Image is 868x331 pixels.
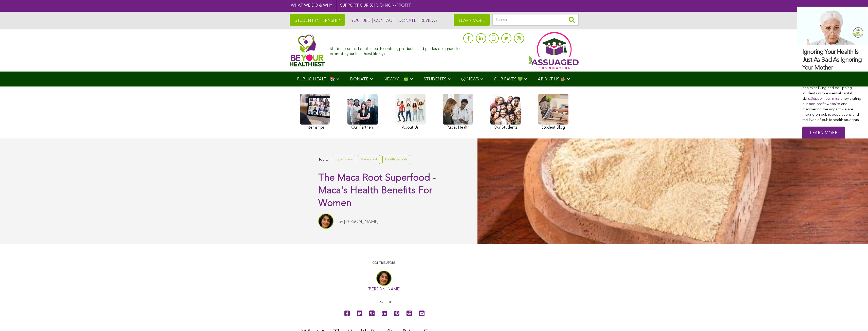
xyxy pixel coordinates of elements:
[461,77,479,81] span: Ⓥ NEWS
[350,77,368,81] span: DONATE
[318,156,328,163] span: Topic:
[332,155,355,164] a: Superfoods
[358,155,380,164] a: Maca Root
[330,44,460,56] div: Student-curated public health content, products, and guides designed to promote your healthiest l...
[368,287,400,291] a: [PERSON_NAME]
[492,14,579,26] input: Search
[492,36,495,41] img: glassdoor
[373,18,395,23] a: CONTACT
[383,77,409,81] span: NEW YOU🍏
[290,72,579,86] div: Navigation Menu
[528,32,579,69] img: Assuaged App
[538,77,566,81] span: ABOUT US 🤟🏽
[419,18,438,23] a: REVIEWS
[382,155,410,164] a: Health Benefits
[302,261,466,266] p: CONTRIBUTORS
[494,77,523,81] span: OUR FAVES 💚
[339,220,343,224] span: by
[302,300,466,305] p: Share this
[318,173,436,208] span: The Maca Root Superfood - Maca's Health Benefits For Women
[344,220,378,224] a: [PERSON_NAME]
[290,14,345,26] a: STUDENT INTERNSHIP
[454,14,490,26] a: LEARN MORE
[297,77,335,81] span: PUBLIC HEALTH📚
[843,307,868,331] iframe: Chat Widget
[397,18,416,23] a: DONATE
[802,127,845,140] a: Learn More
[350,18,370,23] a: YOUTUBE
[318,214,334,229] img: Sitara Darvish
[290,34,325,66] img: Assuaged
[424,77,446,81] span: STUDENTS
